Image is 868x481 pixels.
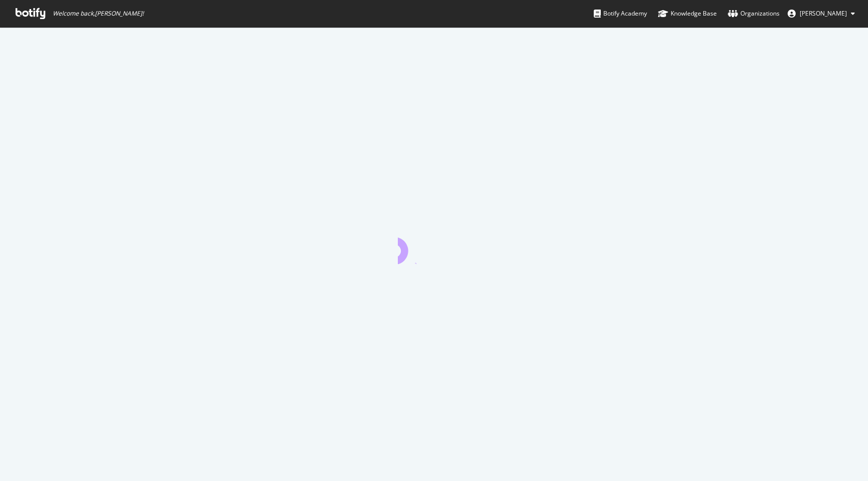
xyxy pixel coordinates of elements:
span: Bharat Lohakare [800,9,847,18]
div: Knowledge Base [658,9,717,19]
span: Welcome back, [PERSON_NAME] ! [53,10,144,18]
div: Organizations [728,9,780,19]
div: animation [398,228,470,264]
button: [PERSON_NAME] [780,6,863,22]
div: Botify Academy [594,9,647,19]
